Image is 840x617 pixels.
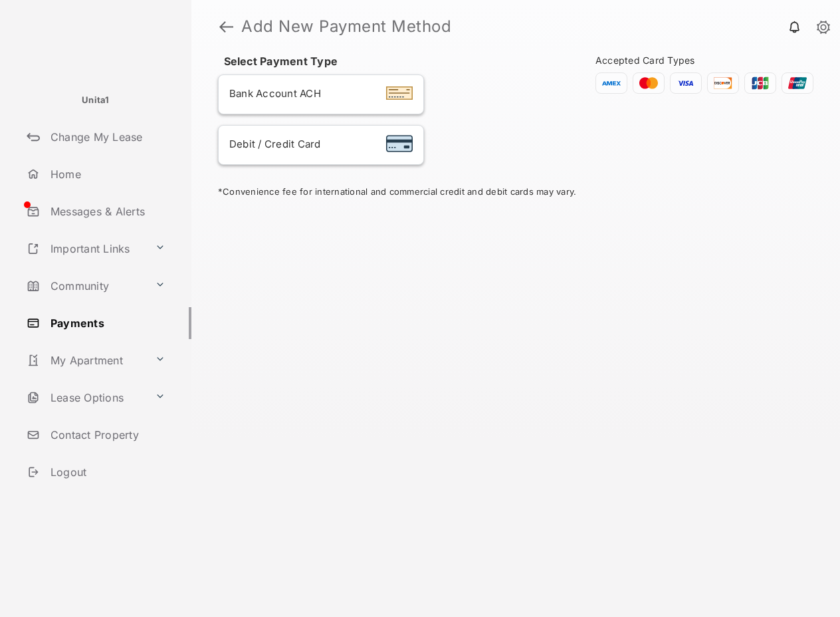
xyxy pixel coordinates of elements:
[21,233,150,265] a: Important Links
[229,138,321,150] span: Debit / Credit Card
[21,344,150,376] a: My Apartment
[21,307,191,339] a: Payments
[21,270,150,302] a: Community
[21,456,191,488] a: Logout
[21,419,191,451] a: Contact Property
[229,87,321,100] span: Bank Account ACH
[241,19,451,35] strong: Add New Payment Method
[82,94,110,107] p: Unita1
[21,121,191,153] a: Change My Lease
[21,158,191,190] a: Home
[595,55,700,66] span: Accepted Card Types
[218,55,526,68] h4: Select Payment Type
[218,186,813,199] div: * Convenience fee for international and commercial credit and debit cards may vary.
[21,195,191,227] a: Messages & Alerts
[21,382,150,414] a: Lease Options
